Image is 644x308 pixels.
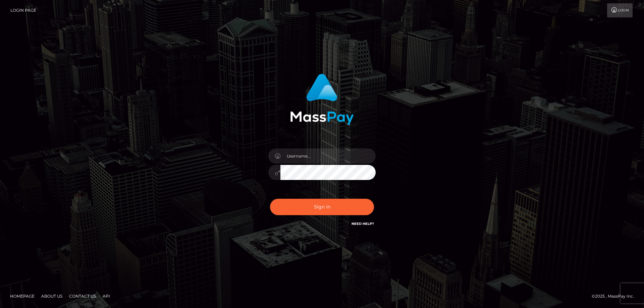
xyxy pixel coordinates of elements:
a: Need Help? [352,222,374,226]
a: Login [607,3,633,17]
button: Sign in [270,199,374,215]
img: MassPay Login [290,74,354,125]
a: Contact Us [66,291,99,301]
a: Homepage [7,291,37,301]
a: Login Page [10,3,36,17]
a: About Us [39,291,65,301]
a: API [100,291,113,301]
input: Username... [280,148,376,164]
div: © 2025 , MassPay Inc. [592,293,639,300]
